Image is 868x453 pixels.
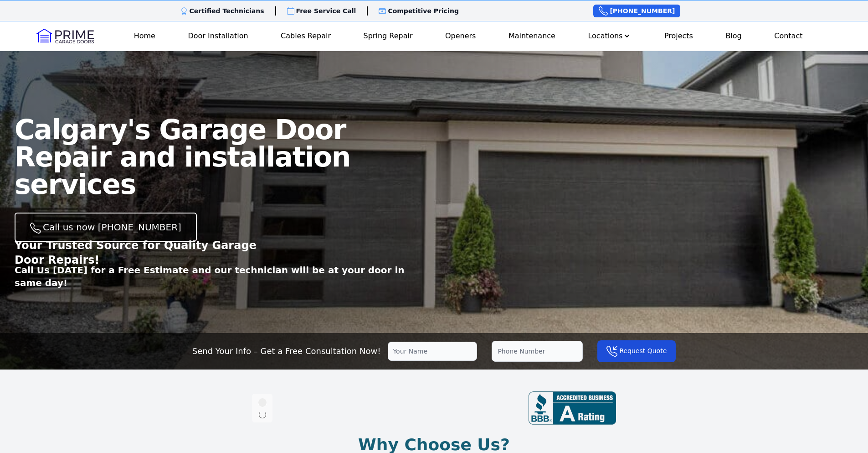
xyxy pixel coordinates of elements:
[722,27,745,45] a: Blog
[597,340,676,362] button: Request Quote
[505,27,559,45] a: Maintenance
[15,264,434,289] p: Call Us [DATE] for a Free Estimate and our technician will be at your door in same day!
[388,342,477,361] input: Your Name
[192,345,381,358] p: Send Your Info – Get a Free Consultation Now!
[492,341,583,362] input: Phone Number
[296,6,356,16] p: Free Service Call
[388,6,459,16] p: Competitive Pricing
[36,29,94,43] img: Logo
[529,391,616,425] img: BBB-review
[15,114,350,200] span: Calgary's Garage Door Repair and installation services
[277,27,334,45] a: Cables Repair
[661,27,697,45] a: Projects
[360,27,416,45] a: Spring Repair
[184,27,252,45] a: Door Installation
[442,27,480,45] a: Openers
[190,6,264,16] p: Certified Technicians
[15,213,197,242] a: Call us now [PHONE_NUMBER]
[584,27,635,45] button: Locations
[770,27,806,45] a: Contact
[593,5,680,17] a: [PHONE_NUMBER]
[130,27,159,45] a: Home
[15,238,277,267] p: Your Trusted Source for Quality Garage Door Repairs!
